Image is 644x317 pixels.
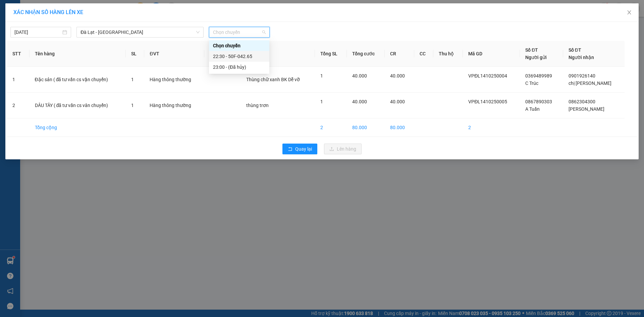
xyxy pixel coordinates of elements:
[315,41,347,67] th: Tổng SL
[7,67,30,93] td: 1
[213,27,266,37] span: Chọn chuyến
[347,118,385,137] td: 80.000
[463,41,520,67] th: Mã GD
[7,41,30,67] th: STT
[525,55,547,60] span: Người gửi
[33,4,98,18] span: Gửi:
[347,41,385,67] th: Tổng cước
[209,40,269,51] div: Chọn chuyến
[30,41,126,67] th: Tên hàng
[282,144,317,154] button: rollbackQuay lại
[144,67,204,93] td: Hàng thông thường
[30,67,126,93] td: Đặc sản ( đã tư vấn cs vận chuyển)
[525,99,552,104] span: 0867890303
[246,77,300,82] span: Thùng chữ xanh BK Dễ vỡ
[569,99,595,104] span: 0862304300
[14,29,61,36] input: 14/10/2025
[7,93,30,118] td: 2
[30,93,126,118] td: DÂU TÂY ( đã tư vấn cs vân chuyển)
[433,41,463,67] th: Thu hộ
[525,81,538,86] span: C Trúc
[33,33,82,45] span: quynhanh.tienoanh - In:
[246,103,269,108] span: thùng trơn
[10,49,85,85] strong: Nhận:
[196,30,200,34] span: down
[33,27,82,45] span: VPĐL1410250005 -
[569,47,581,53] span: Số ĐT
[204,41,241,67] th: Loại hàng
[80,27,200,37] span: Đà Lạt - Sài Gòn
[468,73,507,78] span: VPĐL1410250004
[385,41,414,67] th: CR
[569,106,604,112] span: [PERSON_NAME]
[525,47,538,53] span: Số ĐT
[126,41,144,67] th: SL
[13,9,83,15] span: XÁC NHẬN SỐ HÀNG LÊN XE
[241,41,315,67] th: Ghi chú
[463,118,520,137] td: 2
[324,144,362,154] button: uploadLên hàng
[131,103,134,108] span: 1
[30,118,126,137] td: Tổng cộng
[627,10,632,15] span: close
[33,20,85,25] span: A Tuấn - 0867890303
[213,42,265,49] div: Chọn chuyến
[525,73,552,78] span: 0369489989
[288,147,292,152] span: rollback
[352,73,367,78] span: 40.000
[315,118,347,137] td: 2
[131,77,134,82] span: 1
[144,41,204,67] th: ĐVT
[390,99,405,104] span: 40.000
[569,73,595,78] span: 0901926140
[33,4,98,18] span: VP [GEOGRAPHIC_DATA]
[569,81,611,86] span: chị [PERSON_NAME]
[352,99,367,104] span: 40.000
[390,73,405,78] span: 40.000
[569,55,594,60] span: Người nhận
[295,145,312,153] span: Quay lại
[144,93,204,118] td: Hàng thông thường
[213,53,265,60] div: 22:30 - 50F-042.65
[468,99,507,104] span: VPĐL1410250005
[620,3,639,22] button: Close
[320,73,323,78] span: 1
[320,99,323,104] span: 1
[213,63,265,71] div: 23:00 - (Đã hủy)
[414,41,433,67] th: CC
[39,39,78,45] span: 19:21:57 [DATE]
[525,106,540,112] span: A Tuấn
[385,118,414,137] td: 80.000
